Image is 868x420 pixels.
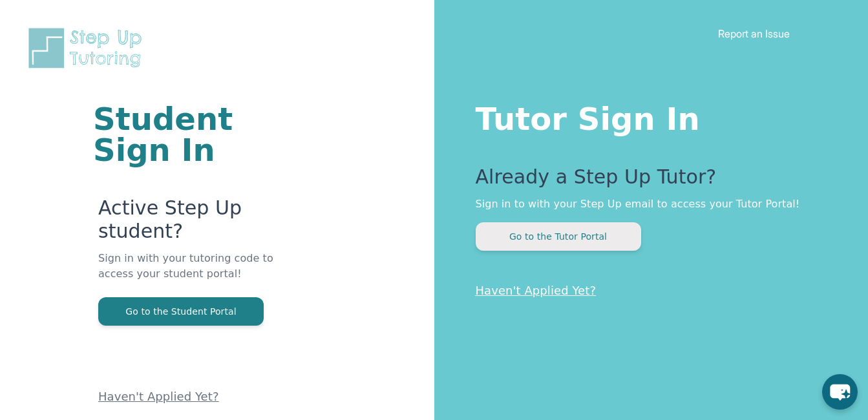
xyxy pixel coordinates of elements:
button: Go to the Student Portal [98,297,264,326]
a: Haven't Applied Yet? [476,284,597,297]
p: Already a Step Up Tutor? [476,165,817,196]
h1: Student Sign In [93,103,279,165]
p: Active Step Up student? [98,196,279,251]
p: Sign in to with your Step Up email to access your Tutor Portal! [476,196,817,212]
button: Go to the Tutor Portal [476,222,641,251]
img: Step Up Tutoring horizontal logo [26,26,150,70]
p: Sign in with your tutoring code to access your student portal! [98,251,279,297]
a: Report an Issue [718,27,790,40]
a: Go to the Tutor Portal [476,230,641,242]
a: Haven't Applied Yet? [98,390,219,403]
button: chat-button [822,374,858,410]
h1: Tutor Sign In [476,98,817,134]
a: Go to the Student Portal [98,305,264,317]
